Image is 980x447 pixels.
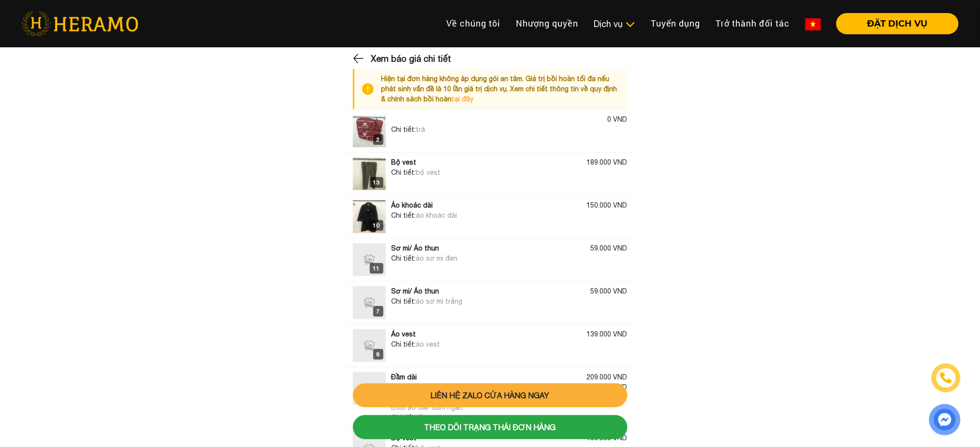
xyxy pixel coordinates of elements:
[708,13,798,34] a: Trở thành đối tác
[587,157,628,168] div: 189.000 VND
[416,297,463,305] span: áo sơ mi trắng
[643,13,708,34] a: Tuyển dụng
[508,13,586,34] a: Nhượng quyền
[370,177,383,188] div: 13
[594,17,635,30] div: Dịch vụ
[452,95,474,103] a: tại đây
[939,371,953,385] img: phone-icon
[362,74,381,104] img: info
[353,157,386,190] img: logo
[370,220,383,231] div: 10
[353,114,386,147] img: logo
[416,254,458,262] span: áo sơ mi đen
[392,168,416,176] span: Chi tiết:
[371,47,452,71] h3: Xem báo giá chi tiết
[392,126,416,133] span: Chi tiết:
[392,211,416,219] span: Chi tiết:
[392,372,417,382] div: Đầm dài
[416,168,441,176] span: bộ vest
[392,297,416,305] span: Chi tiết:
[373,349,383,360] div: 8
[392,340,416,348] span: Chi tiết:
[829,19,959,28] a: ĐẶT DỊCH VỤ
[625,20,635,29] img: subToggleIcon
[392,254,416,262] span: Chi tiết:
[21,11,138,36] img: heramo-logo.png
[591,243,628,253] div: 59.000 VND
[836,13,959,34] button: ĐẶT DỊCH VỤ
[439,13,508,34] a: Về chúng tôi
[392,157,417,168] div: Bộ vest
[392,200,433,210] div: Áo khoác dài
[608,114,628,125] div: 0 VND
[587,329,628,339] div: 139.000 VND
[370,263,383,274] div: 11
[392,286,439,296] div: Sơ mi/ Áo thun
[416,126,425,133] span: trả
[392,329,416,339] div: Áo vest
[353,383,628,407] button: Liên Hệ ZALO Cửa Hàng Ngay
[373,306,383,317] div: 7
[587,200,628,210] div: 150.000 VND
[373,134,383,145] div: 2
[587,372,628,382] div: 209.000 VND
[416,340,440,348] span: áo vest
[353,415,628,439] button: Theo dõi trạng thái đơn hàng
[392,243,439,253] div: Sơ mi/ Áo thun
[416,211,457,219] span: áo khoác dài
[353,200,386,233] img: logo
[381,75,617,103] span: Hiện tại đơn hàng không áp dụng gói an tâm. Giá trị bồi hoàn tối đa nếu phát sinh vấn đề là 10 lầ...
[933,365,959,391] a: phone-icon
[353,51,366,66] img: back
[805,18,821,30] img: vn-flag.png
[591,286,628,296] div: 59.000 VND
